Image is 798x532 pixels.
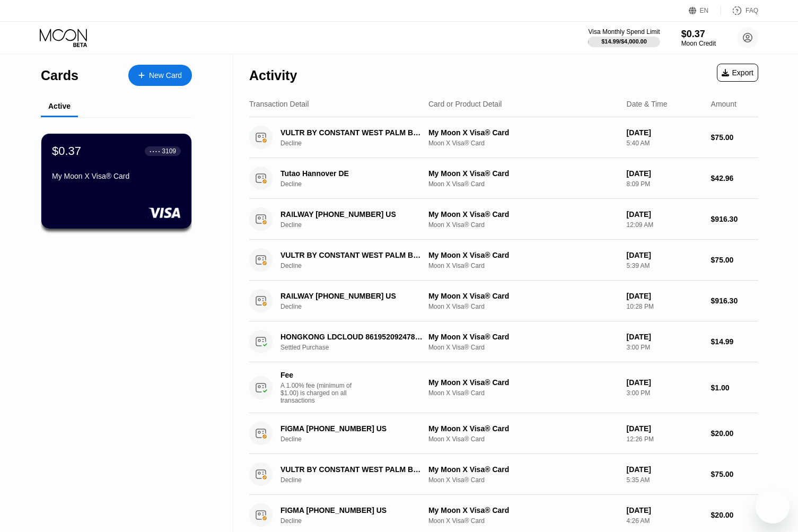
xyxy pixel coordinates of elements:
div: $20.00 [711,511,758,519]
div: My Moon X Visa® Card [428,424,618,433]
div: Moon X Visa® Card [428,303,618,310]
div: Moon X Visa® Card [428,180,618,188]
div: $42.96 [711,174,758,182]
div: Active [48,102,71,110]
div: Decline [280,435,434,443]
div: VULTR BY CONSTANT WEST PALM BEAUSDeclineMy Moon X Visa® CardMoon X Visa® Card[DATE]5:35 AM$75.00 [249,454,758,495]
div: Date & Time [627,100,668,108]
div: RAILWAY [PHONE_NUMBER] USDeclineMy Moon X Visa® CardMoon X Visa® Card[DATE]10:28 PM$916.30 [249,281,758,321]
div: FeeA 1.00% fee (minimum of $1.00) is charged on all transactionsMy Moon X Visa® CardMoon X Visa® ... [249,362,758,413]
div: 5:39 AM [627,262,703,269]
div: Moon Credit [681,40,716,47]
div: FAQ [746,7,758,14]
div: 10:28 PM [627,303,703,310]
div: $75.00 [711,133,758,142]
div: [DATE] [627,333,703,341]
div: HONGKONG LDCLOUD 8619520924781HKSettled PurchaseMy Moon X Visa® CardMoon X Visa® Card[DATE]3:00 P... [249,321,758,362]
div: $0.37 [52,144,81,158]
div: $916.30 [711,296,758,305]
div: 5:35 AM [627,476,703,484]
div: VULTR BY CONSTANT WEST PALM BEAUSDeclineMy Moon X Visa® CardMoon X Visa® Card[DATE]5:40 AM$75.00 [249,117,758,158]
div: [DATE] [627,506,703,514]
div: [DATE] [627,169,703,178]
div: [DATE] [627,378,703,387]
div: ● ● ● ● [150,150,160,153]
div: Settled Purchase [280,344,434,351]
div: [DATE] [627,251,703,259]
div: 8:09 PM [627,180,703,188]
div: A 1.00% fee (minimum of $1.00) is charged on all transactions [280,382,360,404]
div: Moon X Visa® Card [428,221,618,229]
div: My Moon X Visa® Card [428,210,618,219]
div: [DATE] [627,128,703,137]
div: My Moon X Visa® Card [428,169,618,178]
div: Decline [280,303,434,310]
div: RAILWAY [PHONE_NUMBER] USDeclineMy Moon X Visa® CardMoon X Visa® Card[DATE]12:09 AM$916.30 [249,199,758,240]
div: $0.37Moon Credit [681,29,716,47]
div: Moon X Visa® Card [428,435,618,443]
div: Fee [280,371,355,379]
div: Moon X Visa® Card [428,139,618,147]
div: Decline [280,221,434,229]
div: Decline [280,517,434,525]
div: Visa Monthly Spend Limit [588,28,660,36]
div: FIGMA [PHONE_NUMBER] US [280,424,423,433]
div: [DATE] [627,292,703,300]
div: Export [722,68,753,77]
div: Cards [41,68,78,83]
div: Decline [280,476,434,484]
div: My Moon X Visa® Card [52,172,181,180]
div: Tutao Hannover DE [280,169,423,178]
div: My Moon X Visa® Card [428,333,618,341]
div: FIGMA [PHONE_NUMBER] US [280,506,423,514]
div: Transaction Detail [249,100,309,108]
div: 12:09 AM [627,221,703,229]
div: Moon X Visa® Card [428,476,618,484]
div: VULTR BY CONSTANT WEST PALM BEAUSDeclineMy Moon X Visa® CardMoon X Visa® Card[DATE]5:39 AM$75.00 [249,240,758,281]
div: $1.00 [711,383,758,392]
div: FIGMA [PHONE_NUMBER] USDeclineMy Moon X Visa® CardMoon X Visa® Card[DATE]12:26 PM$20.00 [249,413,758,454]
div: Moon X Visa® Card [428,262,618,269]
div: Decline [280,139,434,147]
div: $0.37● ● ● ●3109My Moon X Visa® Card [41,134,191,229]
div: 12:26 PM [627,435,703,443]
div: EN [700,7,709,14]
div: My Moon X Visa® Card [428,251,618,259]
div: $0.37 [681,29,716,40]
div: Card or Product Detail [428,100,502,108]
iframe: Button to launch messaging window [756,490,790,524]
div: 4:26 AM [627,517,703,525]
div: New Card [149,71,182,80]
div: Export [717,64,758,82]
div: 5:40 AM [627,139,703,147]
div: My Moon X Visa® Card [428,465,618,474]
div: VULTR BY CONSTANT WEST PALM BEAUS [280,128,423,137]
div: 3:00 PM [627,344,703,351]
div: RAILWAY [PHONE_NUMBER] US [280,292,423,300]
div: RAILWAY [PHONE_NUMBER] US [280,210,423,219]
div: [DATE] [627,465,703,474]
div: Moon X Visa® Card [428,344,618,351]
div: My Moon X Visa® Card [428,378,618,387]
div: HONGKONG LDCLOUD 8619520924781HK [280,333,423,341]
div: My Moon X Visa® Card [428,128,618,137]
div: My Moon X Visa® Card [428,292,618,300]
div: Moon X Visa® Card [428,389,618,397]
div: VULTR BY CONSTANT WEST PALM BEAUS [280,251,423,259]
div: Tutao Hannover DEDeclineMy Moon X Visa® CardMoon X Visa® Card[DATE]8:09 PM$42.96 [249,158,758,199]
div: New Card [128,65,192,86]
div: $75.00 [711,470,758,478]
div: 3109 [162,147,176,155]
div: VULTR BY CONSTANT WEST PALM BEAUS [280,465,423,474]
div: Decline [280,180,434,188]
div: Moon X Visa® Card [428,517,618,525]
div: $75.00 [711,256,758,264]
div: $14.99 [711,337,758,346]
div: 3:00 PM [627,389,703,397]
div: [DATE] [627,210,703,219]
div: $916.30 [711,215,758,223]
div: EN [689,5,721,16]
div: Activity [249,68,297,83]
div: $20.00 [711,429,758,438]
